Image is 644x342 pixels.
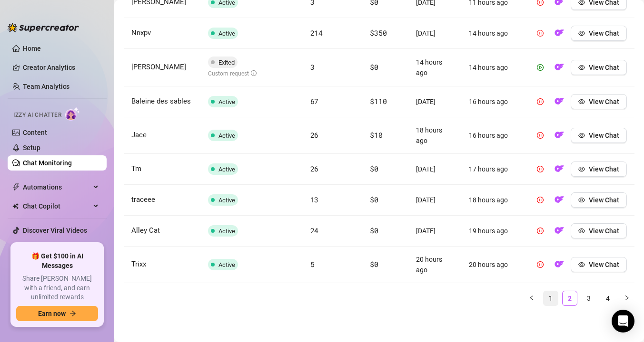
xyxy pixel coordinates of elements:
span: eye [578,197,585,203]
li: 4 [600,291,615,306]
span: $0 [370,62,378,72]
a: Team Analytics [23,83,69,90]
span: 26 [310,164,318,173]
span: Exited [218,59,235,66]
img: AI Chatter [65,107,80,121]
td: [DATE] [408,18,461,49]
span: $350 [370,28,386,38]
button: View Chat [571,94,627,109]
span: 13 [310,195,318,204]
span: Share [PERSON_NAME] with a friend, and earn unlimited rewards [16,274,98,302]
li: Previous Page [524,291,539,306]
a: 4 [601,291,615,305]
span: Nnxpv [131,28,151,37]
button: View Chat [571,161,627,177]
span: Active [218,197,235,204]
td: 18 hours ago [461,185,525,216]
span: eye [578,30,585,37]
a: Setup [23,144,40,152]
td: 20 hours ago [408,247,461,283]
span: left [529,295,535,301]
a: OF [552,66,567,73]
button: OF [552,94,567,109]
button: View Chat [571,60,627,75]
span: eye [578,166,585,172]
span: View Chat [589,29,619,37]
button: View Chat [571,128,627,143]
span: 26 [310,130,318,140]
button: Earn nowarrow-right [16,306,98,321]
span: Tm [131,164,141,173]
span: pause-circle [537,228,544,234]
td: 19 hours ago [461,216,525,247]
span: $0 [370,259,378,269]
button: OF [552,223,567,238]
span: View Chat [589,64,619,71]
li: 1 [543,291,558,306]
img: OF [555,164,564,173]
span: info-circle [251,70,257,76]
span: $0 [370,164,378,173]
span: Active [218,30,235,37]
span: Active [218,132,235,139]
span: pause-circle [537,30,544,37]
span: $10 [370,130,382,140]
td: [DATE] [408,185,461,216]
span: View Chat [589,196,619,204]
img: OF [555,96,564,106]
span: Alley Cat [131,226,160,235]
img: OF [555,130,564,140]
span: arrow-right [69,310,76,317]
span: 214 [310,28,323,38]
a: OF [552,31,567,39]
a: OF [552,229,567,237]
a: OF [552,133,567,141]
td: 16 hours ago [461,117,525,154]
span: Earn now [38,310,66,317]
td: 14 hours ago [408,49,461,86]
a: OF [552,198,567,206]
button: left [524,291,539,306]
a: 2 [563,291,577,305]
button: OF [552,192,567,208]
img: OF [555,62,564,72]
td: 14 hours ago [461,18,525,49]
button: View Chat [571,192,627,208]
span: 🎁 Get $100 in AI Messages [16,252,98,270]
span: pause-circle [537,98,544,105]
span: $0 [370,226,378,235]
span: Chat Copilot [23,199,90,214]
button: View Chat [571,26,627,41]
button: OF [552,257,567,272]
span: View Chat [589,261,619,268]
span: pause-circle [537,261,544,268]
span: right [624,295,630,301]
a: Content [23,129,47,136]
span: pause-circle [537,132,544,139]
span: Trixx [131,260,146,268]
td: 18 hours ago [408,117,461,154]
span: View Chat [589,165,619,173]
span: eye [578,64,585,71]
button: OF [552,161,567,177]
img: Chat Copilot [12,203,19,209]
span: thunderbolt [12,183,20,191]
img: OF [555,195,564,204]
a: OF [552,167,567,175]
span: 67 [310,96,318,106]
td: 17 hours ago [461,154,525,185]
span: traceee [131,195,155,204]
img: OF [555,28,564,38]
img: logo-BBDzfeDw.svg [8,23,79,32]
span: pause-circle [537,197,544,203]
span: 24 [310,226,318,235]
td: [DATE] [408,216,461,247]
span: play-circle [537,64,544,71]
img: OF [555,259,564,269]
div: Open Intercom Messenger [612,310,634,332]
span: Custom request [208,70,257,77]
span: View Chat [589,132,619,139]
span: View Chat [589,227,619,235]
span: Active [218,98,235,105]
span: Active [218,228,235,235]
